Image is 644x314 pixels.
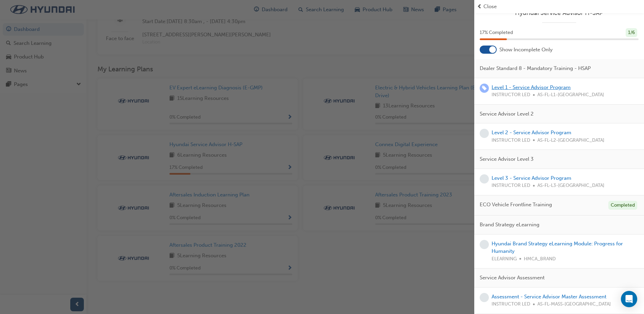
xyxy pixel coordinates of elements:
[480,274,545,282] span: Service Advisor Assessment
[480,65,591,72] span: Dealer Standard 8 - Mandatory Training - HSAP
[492,241,623,255] a: Hyundai Brand Strategy eLearning Module: Progress for Humanity
[480,155,534,163] span: Service Advisor Level 3
[537,300,611,308] span: AS-FL-MASS-[GEOGRAPHIC_DATA]
[492,175,571,181] a: Level 3 - Service Advisor Program
[492,294,606,300] a: Assessment - Service Advisor Master Assessment
[626,28,637,37] div: 1 / 6
[480,110,534,118] span: Service Advisor Level 2
[524,255,556,263] span: HMCA_BRAND
[483,3,497,11] span: Close
[480,29,513,37] span: 17 % Completed
[492,300,530,308] span: INSTRUCTOR LED
[480,84,489,93] span: learningRecordVerb_ENROLL-icon
[477,3,641,11] button: prev-iconClose
[608,201,637,210] div: Completed
[492,255,517,263] span: ELEARNING
[537,182,604,190] span: AS-FL-L3-[GEOGRAPHIC_DATA]
[492,84,571,90] a: Level 1 - Service Advisor Program
[477,3,482,11] span: prev-icon
[537,137,604,144] span: AS-FL-L2-[GEOGRAPHIC_DATA]
[492,137,530,144] span: INSTRUCTOR LED
[480,221,539,229] span: Brand Strategy eLearning
[480,129,489,138] span: learningRecordVerb_NONE-icon
[480,293,489,302] span: learningRecordVerb_NONE-icon
[621,291,637,307] div: Open Intercom Messenger
[537,91,604,99] span: AS-FL-L1-[GEOGRAPHIC_DATA]
[492,182,530,190] span: INSTRUCTOR LED
[492,129,571,136] a: Level 2 - Service Advisor Program
[480,201,552,209] span: ECO Vehicle Frontline Training
[480,174,489,184] span: learningRecordVerb_NONE-icon
[480,240,489,249] span: learningRecordVerb_NONE-icon
[499,46,553,54] span: Show Incomplete Only
[492,91,530,99] span: INSTRUCTOR LED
